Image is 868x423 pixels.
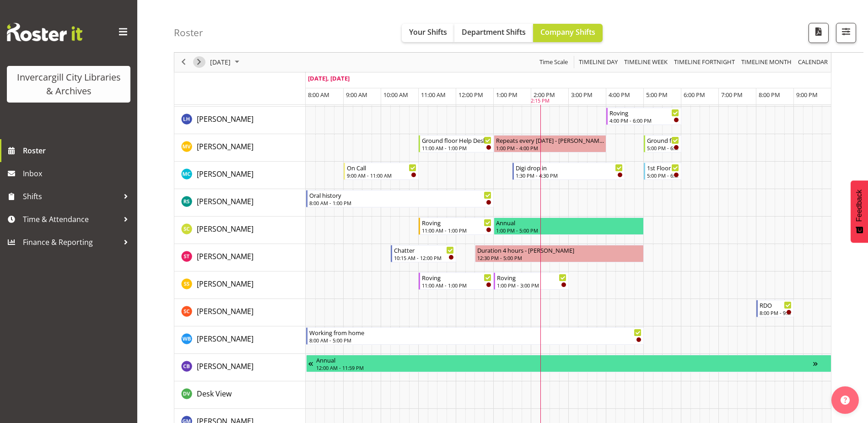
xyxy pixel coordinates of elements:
div: RDO [760,300,792,309]
div: 11:00 AM - 1:00 PM [422,227,491,234]
span: Department Shifts [462,27,526,37]
span: 8:00 AM [308,91,329,99]
span: 3:00 PM [571,91,593,99]
span: Shifts [23,190,119,203]
span: Roster [23,144,133,157]
span: 12:00 PM [458,91,483,99]
span: [PERSON_NAME] [197,279,253,289]
div: Saniya Thompson"s event - Duration 4 hours - Saniya Thompson Begin From Monday, September 22, 202... [475,245,644,262]
img: Rosterit website logo [7,23,82,41]
span: [PERSON_NAME] [197,114,253,124]
div: Ground floor Help Desk [647,136,679,145]
span: Time & Attendance [23,212,119,226]
h4: Roster [174,27,203,38]
span: [PERSON_NAME] [197,306,253,316]
td: Samuel Carter resource [174,217,306,244]
td: Desk View resource [174,381,306,409]
button: Month [797,57,830,68]
td: Serena Casey resource [174,299,306,326]
a: [PERSON_NAME] [197,306,253,317]
div: Willem Burger"s event - Working from home Begin From Monday, September 22, 2025 at 8:00:00 AM GMT... [306,327,644,345]
div: Michelle Cunningham"s event - 1st Floor Desk Begin From Monday, September 22, 2025 at 5:00:00 PM ... [644,163,681,180]
div: Rosie Stather"s event - Oral history Begin From Monday, September 22, 2025 at 8:00:00 AM GMT+12:0... [306,190,494,207]
span: Company Shifts [540,27,595,37]
div: 1:00 PM - 3:00 PM [497,282,566,289]
div: 11:00 AM - 1:00 PM [422,144,491,152]
span: Feedback [855,190,863,222]
div: 9:00 AM - 11:00 AM [347,172,416,179]
div: 2:15 PM [531,98,550,105]
span: Time Scale [539,57,569,68]
div: Roving [497,273,566,282]
a: [PERSON_NAME] [197,168,253,179]
div: Roving [422,218,491,227]
button: September 2025 [209,57,243,68]
button: Fortnight [673,57,737,68]
div: Saranya Sarisa"s event - Roving Begin From Monday, September 22, 2025 at 11:00:00 AM GMT+12:00 En... [419,272,494,290]
span: [PERSON_NAME] [197,251,253,261]
span: Timeline Fortnight [673,57,736,68]
button: Company Shifts [533,24,603,42]
button: Previous [178,57,190,68]
a: [PERSON_NAME] [197,333,253,344]
div: 12:30 PM - 5:00 PM [477,254,642,261]
span: Timeline Month [740,57,793,68]
a: [PERSON_NAME] [197,278,253,289]
div: Working from home [309,328,642,337]
div: September 22, 2025 [207,53,245,72]
div: Marion van Voornveld"s event - Repeats every monday - Marion van Voornveld Begin From Monday, Sep... [494,135,606,152]
div: 11:00 AM - 1:00 PM [422,282,491,289]
div: 12:00 AM - 11:59 PM [316,364,813,371]
div: Duration 4 hours - [PERSON_NAME] [477,245,642,255]
td: Saranya Sarisa resource [174,271,306,299]
div: Annual [316,355,813,364]
span: [PERSON_NAME] [197,169,253,179]
span: 8:00 PM [759,91,780,99]
a: [PERSON_NAME] [197,196,253,207]
div: Roving [422,273,491,282]
button: Download a PDF of the roster for the current day [809,23,829,43]
span: 5:00 PM [646,91,668,99]
span: 6:00 PM [684,91,705,99]
div: 1:30 PM - 4:30 PM [516,172,623,179]
div: Marion van Voornveld"s event - Ground floor Help Desk Begin From Monday, September 22, 2025 at 5:... [644,135,681,152]
div: Annual [496,218,642,227]
div: Repeats every [DATE] - [PERSON_NAME] [496,136,604,145]
td: Marion Hawkes resource [174,107,306,134]
span: 9:00 AM [346,91,367,99]
span: Inbox [23,167,133,180]
div: 1st Floor Desk [647,163,679,172]
span: [DATE] [209,57,232,68]
a: [PERSON_NAME] [197,251,253,262]
div: Ground floor Help Desk [422,136,491,145]
td: Chris Broad resource [174,354,306,381]
button: Department Shifts [454,24,533,42]
td: Michelle Cunningham resource [174,162,306,189]
div: Marion Hawkes"s event - Roving Begin From Monday, September 22, 2025 at 4:00:00 PM GMT+12:00 Ends... [606,108,681,125]
span: 9:00 PM [796,91,818,99]
div: Invercargill City Libraries & Archives [16,70,121,98]
div: 8:00 AM - 1:00 PM [309,199,491,206]
div: Serena Casey"s event - RDO Begin From Monday, September 22, 2025 at 8:00:00 PM GMT+12:00 Ends At ... [756,300,794,317]
td: Marion van Voornveld resource [174,134,306,162]
div: Michelle Cunningham"s event - On Call Begin From Monday, September 22, 2025 at 9:00:00 AM GMT+12:... [344,163,419,180]
a: [PERSON_NAME] [197,114,253,125]
td: Saniya Thompson resource [174,244,306,271]
img: help-xxl-2.png [841,396,850,405]
div: 1:00 PM - 5:00 PM [496,227,642,234]
div: Michelle Cunningham"s event - Digi drop in Begin From Monday, September 22, 2025 at 1:30:00 PM GM... [512,163,625,180]
div: 5:00 PM - 6:00 PM [647,172,679,179]
span: Desk View [197,389,232,399]
span: [PERSON_NAME] [197,141,253,152]
div: Roving [609,108,679,117]
div: 8:00 AM - 5:00 PM [309,336,642,344]
div: Oral history [309,190,491,200]
button: Next [193,57,205,68]
span: Timeline Day [578,57,619,68]
div: previous period [176,53,191,72]
a: Desk View [197,388,232,399]
span: [PERSON_NAME] [197,196,253,206]
span: 10:00 AM [383,91,408,99]
td: Willem Burger resource [174,326,306,354]
button: Timeline Month [740,57,793,68]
